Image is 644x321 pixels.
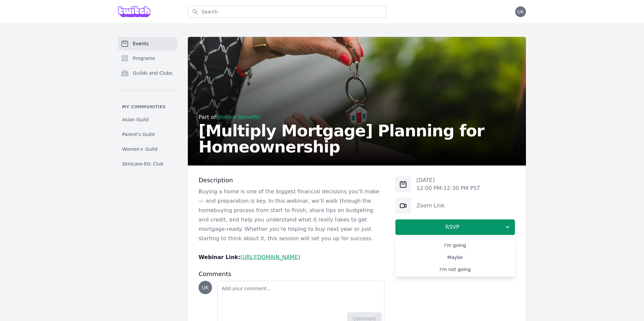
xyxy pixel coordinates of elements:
a: I'm not going [395,263,515,275]
p: 12:00 PM - 12:30 PM PST [417,184,480,192]
strong: Webinar Link: [199,254,240,260]
span: Asian Guild [122,116,149,123]
a: [URL][DOMAIN_NAME] [240,254,300,260]
img: Grove [118,6,150,17]
span: Guilds and Clubs [133,70,172,76]
span: Programs [133,55,155,62]
h3: Comments [199,270,384,278]
button: RSVP [395,219,515,235]
span: UK [202,285,208,290]
a: Women+ Guild [118,143,177,155]
a: Asian Guild [118,114,177,126]
p: Buying a home is one of the biggest financial decisions you'll make — and preparation is key. In ... [199,187,384,243]
button: UK [515,6,526,17]
a: Programs [118,52,177,65]
span: Women+ Guild [122,146,157,152]
input: Search [188,5,386,18]
a: Skincare-Etc Club [118,158,177,170]
span: Skincare-Etc Club [122,160,163,167]
a: I'm going [395,239,515,251]
a: Guilds and Clubs [118,66,177,80]
span: UK [517,9,524,14]
a: Events [118,37,177,50]
span: RSVP [401,223,504,231]
div: Part of [199,113,515,121]
a: Zoom Link [417,202,445,209]
p: My communities [118,104,177,110]
p: [DATE] [417,176,480,184]
h2: [Multiply Mortgage] Planning for Homeownership [199,123,515,155]
span: Parent's Guild [122,131,155,138]
nav: Sidebar [118,37,177,170]
div: RSVP [395,238,515,277]
span: Events [133,40,149,47]
a: Finance Benefits [216,114,260,120]
a: Parent's Guild [118,128,177,140]
h3: Description [199,176,384,184]
a: Maybe [395,251,515,263]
